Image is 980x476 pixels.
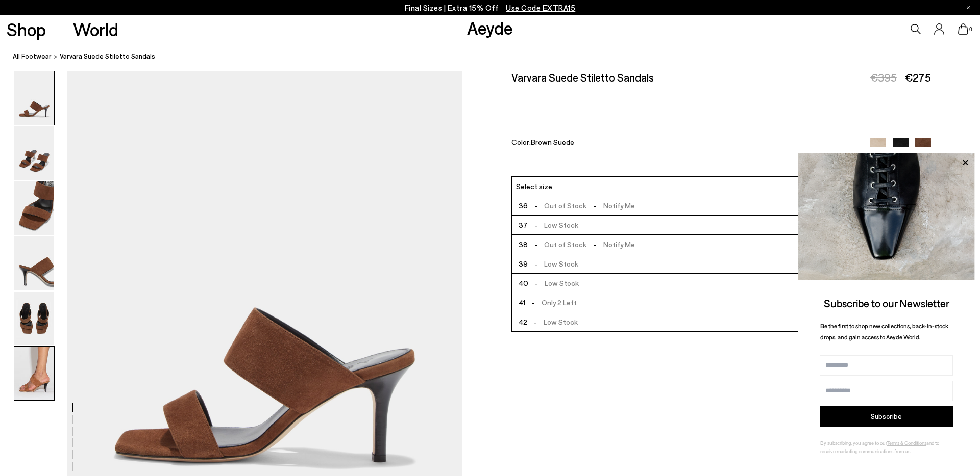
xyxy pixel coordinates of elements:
[60,51,155,62] span: Varvara Suede Stiletto Sandals
[467,17,513,38] a: Aeyde
[528,199,635,212] span: Out of Stock Notify Me
[14,71,54,125] img: Varvara Suede Stiletto Sandals - Image 1
[519,199,528,212] span: 36
[519,238,528,251] span: 38
[527,318,544,326] span: -
[519,257,528,270] span: 39
[14,236,54,290] img: Varvara Suede Stiletto Sandals - Image 4
[519,219,528,231] span: 37
[528,257,578,270] span: Low Stock
[516,181,552,192] span: Select size
[905,71,931,84] span: €275
[528,279,545,287] span: -
[405,2,576,14] p: Final Sizes | Extra 15% Off
[870,71,897,84] span: €395
[586,201,603,210] span: -
[820,440,887,446] span: By subscribing, you agree to our
[887,440,926,446] a: Terms & Conditions
[14,292,54,345] img: Varvara Suede Stiletto Sandals - Image 5
[7,20,46,38] a: Shop
[820,406,953,427] button: Subscribe
[519,315,527,328] span: 42
[73,20,118,38] a: World
[14,181,54,235] img: Varvara Suede Stiletto Sandals - Image 3
[531,138,574,146] span: Brown Suede
[798,153,975,280] img: ca3f721fb6ff708a270709c41d776025.jpg
[528,259,544,268] span: -
[527,315,578,328] span: Low Stock
[511,138,856,149] div: Color:
[519,277,528,289] span: 40
[13,43,980,71] nav: breadcrumb
[14,126,54,180] img: Varvara Suede Stiletto Sandals - Image 2
[824,297,949,309] span: Subscribe to our Newsletter
[525,296,577,309] span: Only 2 Left
[528,219,578,231] span: Low Stock
[958,23,968,35] a: 0
[968,27,973,32] span: 0
[528,240,544,249] span: -
[506,3,575,12] span: Navigate to /collections/ss25-final-sizes
[519,296,525,309] span: 41
[528,238,635,251] span: Out of Stock Notify Me
[511,71,654,84] h2: Varvara Suede Stiletto Sandals
[525,298,542,307] span: -
[13,51,52,62] a: All Footwear
[528,201,544,210] span: -
[14,347,54,400] img: Varvara Suede Stiletto Sandals - Image 6
[820,322,948,341] span: Be the first to shop new collections, back-in-stock drops, and gain access to Aeyde World.
[586,240,603,249] span: -
[528,221,544,229] span: -
[528,277,579,289] span: Low Stock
